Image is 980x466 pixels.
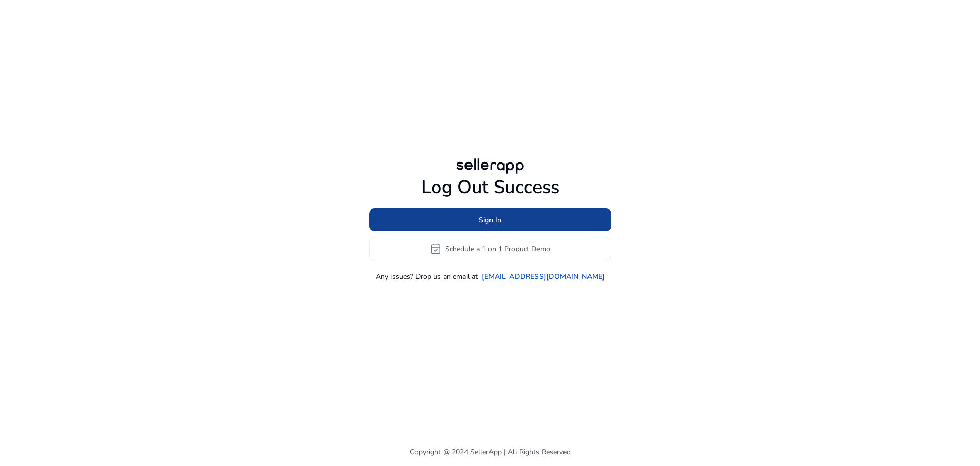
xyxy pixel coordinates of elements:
button: event_availableSchedule a 1 on 1 Product Demo [369,237,611,261]
a: [EMAIL_ADDRESS][DOMAIN_NAME] [482,271,605,282]
p: Any issues? Drop us an email at [376,271,478,282]
span: event_available [430,243,442,255]
span: Sign In [479,215,501,225]
button: Sign In [369,208,611,231]
h1: Log Out Success [369,176,611,198]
